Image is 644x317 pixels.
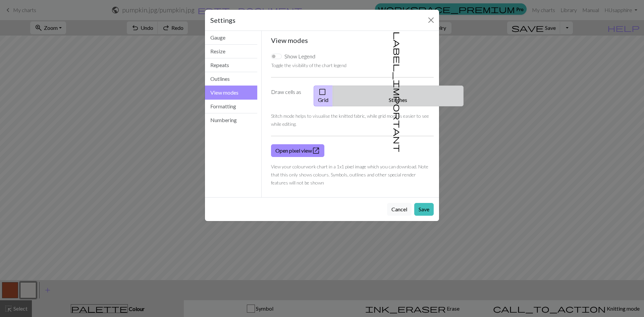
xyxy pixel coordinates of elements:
[414,203,434,216] button: Save
[205,86,257,100] button: View modes
[205,58,257,72] button: Repeats
[210,15,235,25] h5: Settings
[271,62,346,68] small: Toggle the visibility of the chart legend
[312,146,320,155] span: open_in_new
[205,100,257,113] button: Formatting
[318,87,326,97] span: check_box_outline_blank
[205,72,257,86] button: Outlines
[205,45,257,58] button: Resize
[393,32,402,152] span: label_important
[271,164,428,186] small: View your colourwork chart in a 1x1 pixel image which you can download. Note that this only shows...
[271,144,324,157] a: Open pixel view
[271,113,429,127] small: Stitch mode helps to visualise the knitted fabric, while grid mode is easier to see while editing.
[426,15,436,25] button: Close
[314,86,333,106] button: Grid
[205,113,257,127] button: Numbering
[205,31,257,45] button: Gauge
[284,52,315,60] label: Show Legend
[387,203,412,216] button: Cancel
[333,86,464,106] button: Stitches
[267,86,310,106] label: Draw cells as
[271,36,434,44] h5: View modes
